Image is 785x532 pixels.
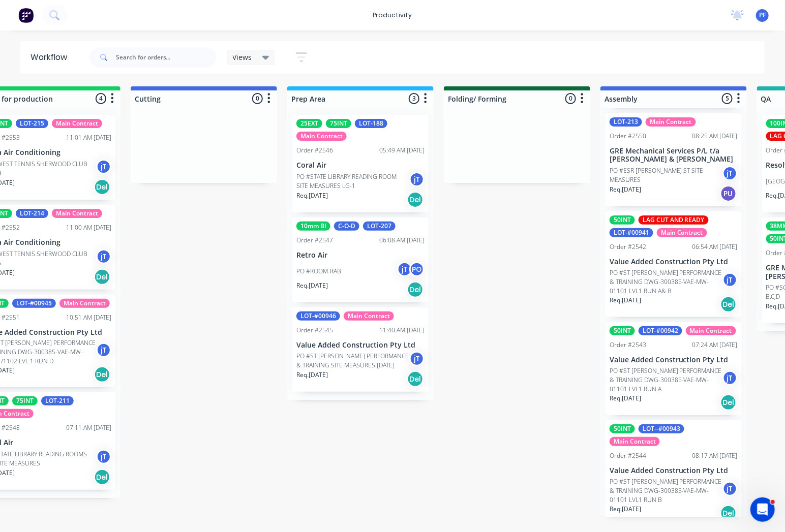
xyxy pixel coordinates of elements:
div: PO [409,262,425,277]
div: LOT-214 [16,209,48,218]
div: LOT-213Main ContractOrder #255008:25 AM [DATE]GRE Mechanical Services P/L t/a [PERSON_NAME] & [PE... [606,113,742,207]
div: Order #2544 [610,451,646,460]
div: jT [96,342,111,358]
div: 10mm BIC-O-DLOT-207Order #254706:08 AM [DATE]Retro AirPO #ROOM-RABjTPOReq.[DATE]Del [292,217,429,302]
p: PO #ST [PERSON_NAME] PERFORMANCE & TRAINING SITE MEASURES [DATE] [296,352,409,370]
div: Del [94,469,110,485]
div: Main Contract [52,119,102,128]
div: 25EXT75INTLOT-188Main ContractOrder #254605:49 AM [DATE]Coral AirPO #STATE LIBRARY READING ROOM S... [292,115,429,212]
div: LOT-213 [610,117,642,127]
p: Value Added Construction Pty Ltd [610,466,738,475]
p: PO #ESR [PERSON_NAME] ST SITE MEASURES [610,166,722,184]
div: 10mm BI [296,222,330,231]
div: LOT-#00946Main ContractOrder #254511:40 AM [DATE]Value Added Construction Pty LtdPO #ST [PERSON_N... [292,307,429,392]
div: jT [397,262,412,277]
div: productivity [368,8,417,23]
div: Del [407,192,424,208]
img: Factory [18,8,34,23]
div: C-O-D [334,222,359,231]
div: jT [96,249,111,264]
div: Order #2546 [296,146,333,155]
div: LOT-#00942 [639,326,682,335]
div: LOT-207 [363,222,396,231]
div: Del [94,269,110,285]
div: jT [96,449,111,464]
div: Order #2545 [296,326,333,335]
p: GRE Mechanical Services P/L t/a [PERSON_NAME] & [PERSON_NAME] [610,147,738,164]
div: 50INTLAG CUT AND READYLOT-#00941Main ContractOrder #254206:54 AM [DATE]Value Added Construction P... [606,211,742,317]
div: LOT-#00945 [12,299,56,308]
p: Req. [DATE] [296,281,328,290]
div: jT [96,159,111,174]
p: Retro Air [296,251,425,260]
div: PU [720,185,737,202]
div: 75INT [326,119,351,128]
p: Req. [DATE] [296,370,328,380]
div: 11:01 AM [DATE] [66,133,111,142]
div: Main Contract [610,437,660,446]
p: PO #ST [PERSON_NAME] PERFORMANCE & TRAINING DWG-300385-VAE-MW-01101 LVL1 RUN A [610,366,722,394]
p: Value Added Construction Pty Ltd [296,341,425,350]
div: LOT-188 [355,119,387,128]
p: PO #ST [PERSON_NAME] PERFORMANCE & TRAINING DWG-300385-VAE-MW-01101 LVL1 RUN A& B [610,268,722,296]
div: jT [722,370,738,386]
div: jT [722,481,738,496]
div: LOT-215 [16,119,48,128]
div: LOT-#00946 [296,311,340,321]
div: 08:25 AM [DATE] [692,132,738,141]
p: Req. [DATE] [610,185,641,194]
div: jT [722,166,738,181]
div: Order #2542 [610,242,646,252]
div: Main Contract [657,228,707,237]
p: Req. [DATE] [296,191,328,200]
div: Del [720,505,737,521]
span: PF [759,11,766,20]
div: Order #2543 [610,340,646,350]
p: PO #ROOM-RAB [296,267,341,276]
div: Del [720,296,737,312]
div: 11:00 AM [DATE] [66,223,111,232]
div: Main Contract [52,209,102,218]
div: 50INT [610,215,635,225]
div: 50INT [610,326,635,335]
div: Del [94,366,110,383]
div: Del [407,281,424,298]
p: Value Added Construction Pty Ltd [610,258,738,266]
div: 07:11 AM [DATE] [66,423,111,432]
p: Coral Air [296,161,425,170]
div: 11:40 AM [DATE] [379,326,425,335]
p: Req. [DATE] [610,296,641,305]
div: Main Contract [686,326,736,335]
div: Order #2550 [610,132,646,141]
div: Workflow [31,51,72,64]
div: 75INT [12,396,38,405]
div: 10:51 AM [DATE] [66,313,111,322]
p: PO #STATE LIBRARY READING ROOM SITE MEASURES LG-1 [296,172,409,191]
div: 06:54 AM [DATE] [692,242,738,252]
div: 07:24 AM [DATE] [692,340,738,350]
span: Views [233,52,252,62]
p: Req. [DATE] [610,505,641,514]
div: 50INTLOT-#00942Main ContractOrder #254307:24 AM [DATE]Value Added Construction Pty LtdPO #ST [PER... [606,322,742,415]
div: 25EXT [296,119,322,128]
div: Del [720,394,737,411]
div: 08:17 AM [DATE] [692,451,738,460]
input: Search for orders... [116,47,217,68]
div: Del [94,179,110,195]
div: LOT-#00941 [610,228,653,237]
div: LOT--#00943 [639,424,684,433]
div: Main Contract [344,311,394,321]
div: 50INT [610,424,635,433]
p: PO #ST [PERSON_NAME] PERFORMANCE & TRAINING DWG-300385-VAE-MW-01101 LVL1 RUN B [610,477,722,505]
div: LOT-211 [41,396,74,405]
div: 06:08 AM [DATE] [379,236,425,245]
p: Req. [DATE] [610,394,641,403]
div: Main Contract [59,299,110,308]
div: Order #2547 [296,236,333,245]
div: jT [409,172,425,187]
div: jT [409,351,425,366]
div: Del [407,371,424,387]
iframe: Intercom live chat [750,497,775,522]
div: 05:49 AM [DATE] [379,146,425,155]
div: Main Contract [646,117,696,127]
